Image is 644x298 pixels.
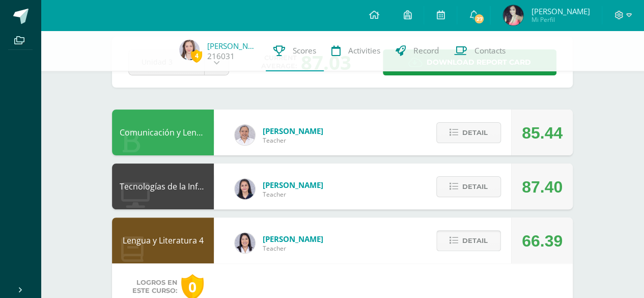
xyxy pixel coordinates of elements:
span: [PERSON_NAME] [263,234,323,244]
div: Lengua y Literatura 4 [112,218,214,263]
span: [PERSON_NAME] [531,6,590,16]
span: [PERSON_NAME] [263,126,323,136]
button: Detail [436,122,501,143]
img: 04fbc0eeb5f5f8cf55eb7ff53337e28b.png [235,125,255,145]
a: Record [388,31,446,71]
a: Contacts [446,31,513,71]
div: 85.44 [522,110,563,156]
span: 4 [191,49,202,62]
span: Teacher [263,136,323,145]
div: 66.39 [522,218,563,264]
span: Logros en este curso: [132,279,177,295]
span: Record [413,45,439,56]
img: fd1196377973db38ffd7ffd912a4bf7e.png [235,233,255,253]
span: Teacher [263,190,323,199]
button: Detail [436,176,501,197]
span: Detail [462,123,488,142]
div: Comunicación y Lenguaje L3 Inglés 4 [112,110,214,155]
a: Activities [324,31,388,71]
span: Activities [348,45,380,56]
span: Detail [462,231,488,250]
a: Scores [266,31,324,71]
span: 27 [473,13,485,24]
img: dbcf09110664cdb6f63fe058abfafc14.png [235,179,255,199]
span: Contacts [474,45,506,56]
a: 216031 [207,51,235,62]
span: Teacher [263,244,323,253]
a: [PERSON_NAME] [207,41,258,51]
img: 2bc04f1ac9bc1955b2b374ed12d3c094.png [179,40,200,60]
button: Detail [436,230,501,251]
span: Detail [462,177,488,196]
img: d686daa607961b8b187ff7fdc61e0d8f.png [503,5,523,25]
div: 87.40 [522,164,563,210]
div: Tecnologías de la Información y la Comunicación 4 [112,164,214,209]
span: [PERSON_NAME] [263,180,323,190]
span: Mi Perfil [531,15,590,24]
span: Scores [293,45,316,56]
